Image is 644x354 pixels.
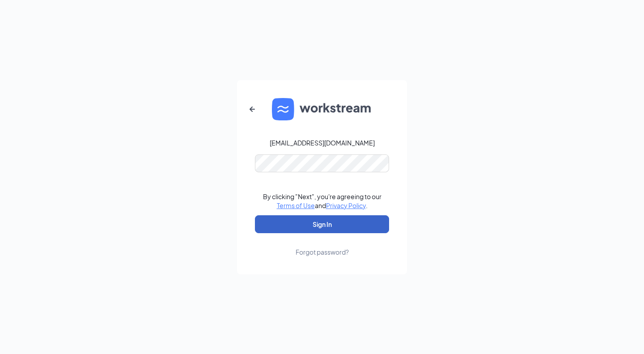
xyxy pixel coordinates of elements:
[296,247,349,256] div: Forgot password?
[326,201,366,209] a: Privacy Policy
[272,98,372,120] img: WS logo and Workstream text
[247,104,258,115] svg: ArrowLeftNew
[263,192,381,210] div: By clicking "Next", you're agreeing to our and .
[296,233,349,256] a: Forgot password?
[270,138,375,147] div: [EMAIL_ADDRESS][DOMAIN_NAME]
[277,201,315,209] a: Terms of Use
[255,215,389,233] button: Sign In
[241,98,263,120] button: ArrowLeftNew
